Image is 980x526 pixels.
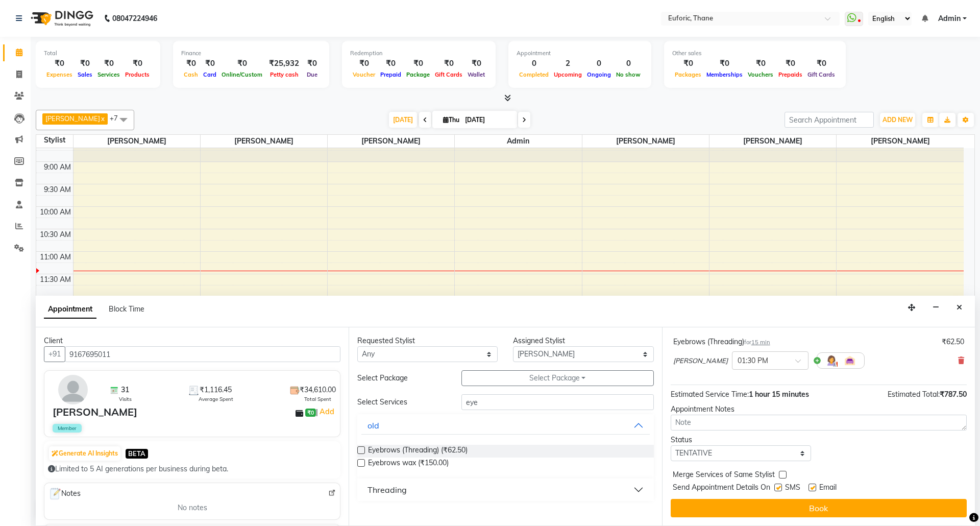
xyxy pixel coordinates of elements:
[181,58,201,69] div: ₹0
[461,394,654,410] input: Search by service name
[745,58,776,69] div: ₹0
[942,337,964,347] div: ₹62.50
[44,346,65,362] button: +91
[109,304,144,314] span: Block Time
[48,464,336,474] div: Limited to 5 AI generations per business during beta.
[825,354,838,367] img: Hairdresser.png
[328,135,454,148] span: [PERSON_NAME]
[465,58,487,69] div: ₹0
[672,71,704,78] span: Packages
[119,395,132,403] span: Visits
[44,58,75,69] div: ₹0
[368,458,449,470] span: Eyebrows wax (₹150.00)
[44,71,75,78] span: Expenses
[785,112,874,128] input: Search Appointment
[303,58,321,69] div: ₹0
[776,71,805,78] span: Prepaids
[42,162,73,173] div: 9:00 AM
[582,135,709,148] span: [PERSON_NAME]
[672,58,704,69] div: ₹0
[38,207,73,218] div: 10:00 AM
[318,405,336,418] a: Add
[122,58,152,69] div: ₹0
[584,58,614,69] div: 0
[201,71,219,78] span: Card
[361,481,649,499] button: Threading
[350,58,378,69] div: ₹0
[44,336,340,346] div: Client
[178,503,207,513] span: No notes
[112,4,157,33] b: 08047224946
[883,116,913,124] span: ADD NEW
[350,373,453,384] div: Select Package
[378,71,404,78] span: Prepaid
[745,71,776,78] span: Vouchers
[672,49,838,58] div: Other sales
[704,58,745,69] div: ₹0
[100,114,105,123] a: x
[121,385,129,395] span: 31
[45,114,100,123] span: [PERSON_NAME]
[517,49,643,58] div: Appointment
[837,135,964,148] span: [PERSON_NAME]
[38,229,73,240] div: 10:30 AM
[551,71,584,78] span: Upcoming
[744,339,770,346] small: for
[673,337,770,347] div: Eyebrows (Threading)
[805,58,838,69] div: ₹0
[551,58,584,69] div: 2
[880,113,915,127] button: ADD NEW
[378,58,404,69] div: ₹0
[357,336,498,346] div: Requested Stylist
[110,114,126,122] span: +7
[58,375,88,404] img: avatar
[776,58,805,69] div: ₹0
[671,390,749,399] span: Estimated Service Time:
[267,71,301,78] span: Petty cash
[844,354,856,367] img: Interior.png
[53,404,137,420] div: [PERSON_NAME]
[749,390,809,399] span: 1 hour 15 minutes
[361,416,649,435] button: old
[304,395,331,403] span: Total Spent
[181,71,201,78] span: Cash
[751,339,770,346] span: 15 min
[805,71,838,78] span: Gift Cards
[350,397,453,408] div: Select Services
[704,71,745,78] span: Memberships
[952,300,967,316] button: Close
[219,71,265,78] span: Online/Custom
[517,58,551,69] div: 0
[38,274,73,285] div: 11:30 AM
[368,445,468,458] span: Eyebrows (Threading) (₹62.50)
[95,58,122,69] div: ₹0
[200,385,232,395] span: ₹1,116.45
[75,71,95,78] span: Sales
[673,469,775,482] span: Merge Services of Same Stylist
[614,58,643,69] div: 0
[26,4,96,33] img: logo
[367,484,407,496] div: Threading
[584,71,614,78] span: Ongoing
[785,482,800,495] span: SMS
[48,487,81,500] span: Notes
[940,390,967,399] span: ₹787.50
[38,252,73,262] div: 11:00 AM
[461,370,654,386] button: Select Package
[673,356,728,366] span: [PERSON_NAME]
[42,184,73,195] div: 9:30 AM
[201,135,327,148] span: [PERSON_NAME]
[265,58,303,69] div: ₹25,932
[673,482,770,495] span: Send Appointment Details On
[513,336,653,346] div: Assigned Stylist
[44,49,152,58] div: Total
[126,449,148,459] span: BETA
[53,424,82,433] span: Member
[462,112,513,128] input: 2025-09-04
[350,49,487,58] div: Redemption
[404,71,432,78] span: Package
[614,71,643,78] span: No show
[517,71,551,78] span: Completed
[300,385,336,395] span: ₹34,610.00
[75,58,95,69] div: ₹0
